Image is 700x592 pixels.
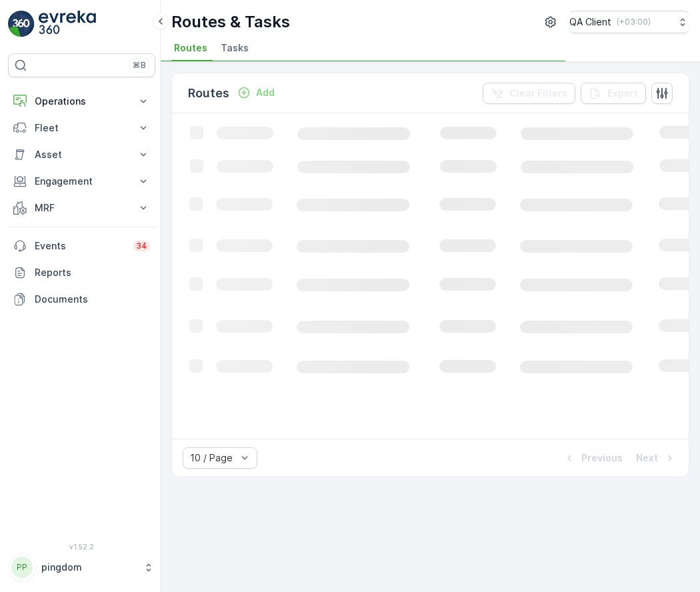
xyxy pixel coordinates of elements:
[174,41,207,55] span: Routes
[8,259,155,286] a: Reports
[41,561,137,574] p: pingdom
[35,121,129,135] p: Fleet
[256,86,275,99] p: Add
[35,239,125,253] p: Events
[11,557,33,578] div: PP
[35,201,129,215] p: MRF
[635,450,678,466] button: Next
[39,11,96,37] img: logo_light-DOdMpM7g.png
[136,241,147,251] p: 34
[569,15,611,29] p: QA Client
[561,450,624,466] button: Previous
[35,148,129,161] p: Asset
[171,11,290,33] p: Routes & Tasks
[8,88,155,115] button: Operations
[35,95,129,108] p: Operations
[569,11,689,33] button: QA Client(+03:00)
[8,195,155,221] button: MRF
[35,293,150,306] p: Documents
[8,11,35,37] img: logo
[607,87,638,100] p: Export
[133,60,146,71] p: ⌘B
[35,175,129,188] p: Engagement
[581,83,646,104] button: Export
[8,553,155,581] button: PPpingdom
[483,83,575,104] button: Clear Filters
[617,17,651,27] p: ( +03:00 )
[8,543,155,551] span: v 1.52.2
[581,451,623,465] p: Previous
[8,286,155,313] a: Documents
[232,85,280,101] button: Add
[509,87,567,100] p: Clear Filters
[8,233,155,259] a: Events34
[8,168,155,195] button: Engagement
[221,41,249,55] span: Tasks
[8,115,155,141] button: Fleet
[188,84,229,103] p: Routes
[35,266,150,279] p: Reports
[636,451,658,465] p: Next
[8,141,155,168] button: Asset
